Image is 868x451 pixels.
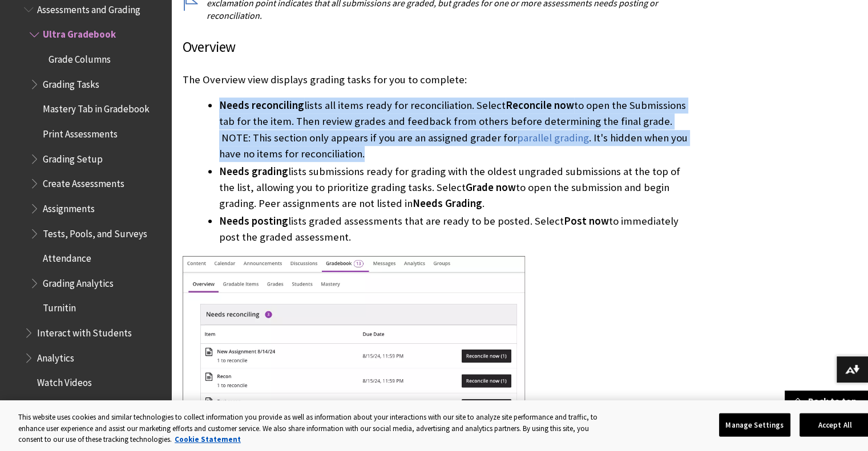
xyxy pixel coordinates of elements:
span: Attendance [43,249,91,264]
h3: Overview [183,36,688,58]
span: Grade Columns [49,50,111,65]
span: Assignments [43,199,95,214]
span: Needs reconciling [219,99,304,112]
span: Needs posting [219,214,288,227]
span: Needs Grading [413,197,482,210]
li: lists all items ready for reconciliation. Select to open the Submissions tab for the item. Then r... [219,97,688,161]
a: parallel grading [517,131,589,145]
span: Grading Setup [43,149,103,165]
a: Back to top [785,391,868,412]
span: Ultra Gradebook [43,25,116,40]
span: Reconcile now [506,99,574,112]
span: Post now [564,214,609,227]
li: lists graded assessments that are ready to be posted. Select to immediately post the graded asses... [219,213,688,245]
span: Turnitin [43,299,76,314]
span: Create Assessments [43,174,124,189]
span: Tests, Pools, and Surveys [43,224,147,239]
a: More information about your privacy, opens in a new tab [175,434,241,444]
span: Grading Analytics [43,274,114,289]
span: Watch Videos [37,373,92,389]
span: Grading Tasks [43,75,99,90]
span: Original Course View [31,398,115,413]
p: The Overview view displays grading tasks for you to complete: [183,72,688,87]
span: Grade now [466,181,516,194]
span: Print Assessments [43,124,118,140]
span: Interact with Students [37,323,132,339]
li: lists submissions ready for grading with the oldest ungraded submissions at the top of the list, ... [219,164,688,212]
div: This website uses cookies and similar technologies to collect information you provide as well as ... [18,412,608,445]
span: Mastery Tab in Gradebook [43,100,150,115]
span: Needs grading [219,165,288,178]
span: Analytics [37,348,74,364]
button: Manage Settings [719,413,790,437]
